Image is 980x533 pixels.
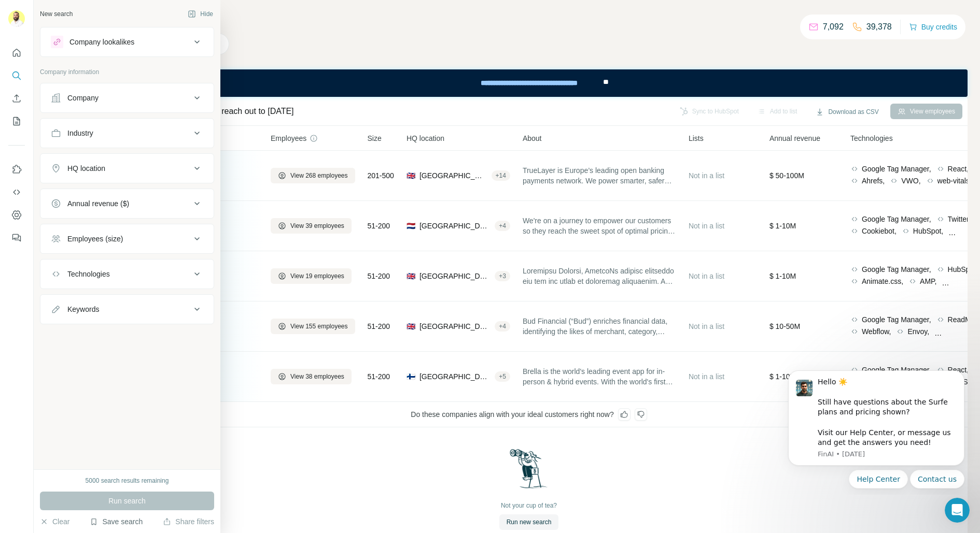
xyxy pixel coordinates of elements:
[901,176,920,186] span: VWO,
[407,133,444,143] span: HQ location
[495,322,510,331] div: + 4
[909,20,957,34] button: Buy credits
[913,226,943,236] span: HubSpot,
[8,112,25,131] button: My lists
[8,44,25,62] button: Quick start
[823,21,844,33] p: 7,092
[271,319,355,334] button: View 155 employees
[180,6,220,22] button: Hide
[862,226,897,236] span: Cookiebot,
[271,369,352,384] button: View 38 employees
[368,321,390,332] span: 51-200
[163,516,214,527] button: Share filters
[492,171,510,180] div: + 14
[8,228,25,247] button: Feedback
[495,271,510,281] div: + 3
[90,12,968,27] h4: Search
[40,262,214,286] button: Technologies
[368,133,382,143] span: Size
[90,402,968,427] div: Do these companies align with your ideal customers right now?
[69,37,134,47] div: Company lookalikes
[67,93,99,103] div: Company
[689,222,724,230] span: Not in a list
[850,133,893,143] span: Technologies
[90,69,968,97] iframe: Banner
[67,304,99,314] div: Keywords
[419,170,487,181] span: [GEOGRAPHIC_DATA], [GEOGRAPHIC_DATA]
[8,66,25,85] button: Search
[948,164,969,174] span: React,
[689,322,724,330] span: Not in a list
[40,85,214,110] button: Company
[407,371,415,382] span: 🇫🇮
[523,215,676,236] span: We're on a journey to empower our customers so they reach the sweet spot of optimal pricing and c...
[271,133,306,143] span: Employees
[40,191,214,216] button: Annual revenue ($)
[407,221,415,231] span: 🇳🇱
[67,163,105,174] div: HQ location
[407,271,415,281] span: 🇬🇧
[290,271,344,281] span: View 19 employees
[271,168,355,183] button: View 268 employees
[290,221,344,231] span: View 39 employees
[8,89,25,108] button: Enrich CSV
[67,234,123,244] div: Employees (size)
[769,272,796,280] span: $ 1-10M
[90,516,143,527] button: Save search
[689,133,704,143] span: Lists
[495,372,510,381] div: + 5
[808,104,886,120] button: Download as CSV
[523,266,676,286] span: Loremipsu Dolorsi, AmetcoNs adipisc elitseddo eiu tem inc utlab et doloremag aliquaenim. Adm veni...
[8,10,25,27] img: Avatar
[862,326,891,337] span: Webflow,
[419,321,491,332] span: [GEOGRAPHIC_DATA], [GEOGRAPHIC_DATA], [GEOGRAPHIC_DATA]
[271,268,352,284] button: View 19 employees
[67,269,110,279] div: Technologies
[769,133,820,143] span: Annual revenue
[769,171,804,180] span: $ 50-100M
[769,372,796,381] span: $ 1-10M
[40,30,214,54] button: Company lookalikes
[8,206,25,224] button: Dashboard
[86,476,169,485] div: 5000 search results remaining
[945,498,970,523] iframe: Intercom live chat
[862,176,885,186] span: Ahrefs,
[862,214,931,224] span: Google Tag Manager,
[862,276,903,286] span: Animate.css,
[67,198,129,209] div: Annual revenue ($)
[419,371,491,382] span: [GEOGRAPHIC_DATA], [GEOGRAPHIC_DATA]
[689,171,724,180] span: Not in a list
[290,372,344,381] span: View 38 employees
[689,272,724,280] span: Not in a list
[40,297,214,322] button: Keywords
[862,264,931,275] span: Google Tag Manager,
[67,128,93,138] div: Industry
[907,326,929,337] span: Envoy,
[948,214,971,224] span: Twitter,
[40,67,214,77] p: Company information
[507,517,552,527] span: Run new search
[8,160,25,179] button: Use Surfe on LinkedIn
[862,314,931,325] span: Google Tag Manager,
[407,170,415,181] span: 🇬🇧
[368,371,390,382] span: 51-200
[495,221,510,231] div: + 4
[523,165,676,186] span: TrueLayer is Europe’s leading open banking payments network. We power smarter, safer and faster o...
[8,183,25,201] button: Use Surfe API
[769,322,800,330] span: $ 10-50M
[368,170,394,181] span: 201-500
[523,316,676,337] span: Bud Financial (“Bud”) enriches financial data, identifying the likes of merchant, category, locat...
[689,372,724,381] span: Not in a list
[419,271,491,281] span: [GEOGRAPHIC_DATA], [GEOGRAPHIC_DATA], [GEOGRAPHIC_DATA]
[920,276,936,286] span: AMP,
[523,133,542,143] span: About
[40,516,69,527] button: Clear
[862,164,931,174] span: Google Tag Manager,
[290,322,348,331] span: View 155 employees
